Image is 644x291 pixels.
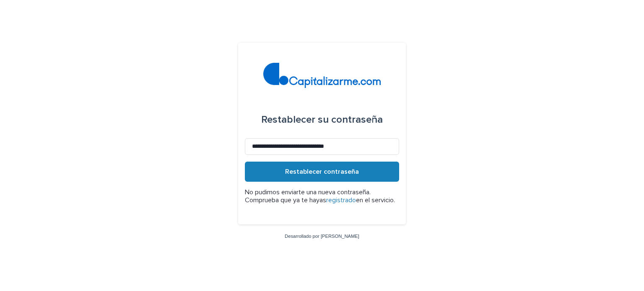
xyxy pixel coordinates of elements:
[245,189,371,203] font: No pudimos enviarte una nueva contraseña. Comprueba que ya te hayas
[285,168,359,175] font: Restablecer contraseña
[356,197,395,203] font: en el servicio.
[285,234,359,239] a: Desarrollado por [PERSON_NAME]
[263,63,381,88] img: 4arMvv9wSvmHTHbXwTim
[261,115,383,125] font: Restablecer su contraseña
[245,162,399,182] button: Restablecer contraseña
[326,197,356,203] a: registrado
